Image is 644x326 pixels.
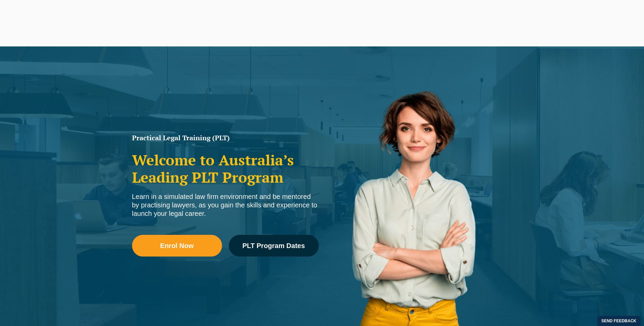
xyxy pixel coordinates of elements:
h2: Welcome to Australia’s Leading PLT Program [132,151,319,186]
span: Enrol Now [160,242,194,249]
h1: Practical Legal Training (PLT) [132,135,319,141]
div: Learn in a simulated law firm environment and be mentored by practising lawyers, as you gain the ... [132,192,319,218]
a: Enrol Now [132,235,222,257]
span: PLT Program Dates [242,242,305,249]
a: PLT Program Dates [229,235,319,257]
